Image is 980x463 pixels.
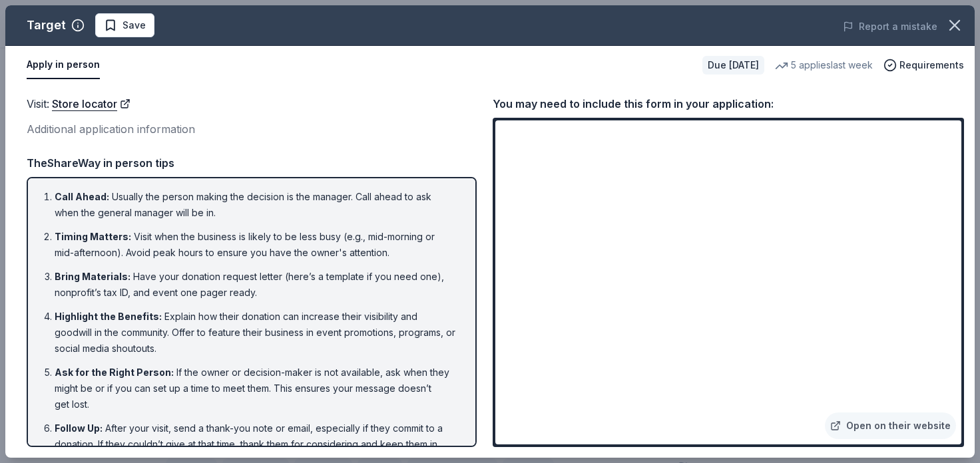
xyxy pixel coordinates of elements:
[899,57,964,73] span: Requirements
[122,17,146,33] span: Save
[55,189,457,221] li: Usually the person making the decision is the manager. Call ahead to ask when the general manager...
[27,95,477,112] div: Visit :
[55,309,457,357] li: Explain how their donation can increase their visibility and goodwill in the community. Offer to ...
[27,15,66,36] div: Target
[52,95,130,112] a: Store locator
[825,412,956,439] a: Open on their website
[883,57,964,73] button: Requirements
[55,311,162,322] span: Highlight the Benefits :
[95,13,154,37] button: Save
[27,154,477,172] div: TheShareWay in person tips
[27,120,477,138] div: Additional application information
[55,271,130,282] span: Bring Materials :
[55,231,131,242] span: Timing Matters :
[55,191,109,202] span: Call Ahead :
[55,365,457,412] li: If the owner or decision-maker is not available, ask when they might be or if you can set up a ti...
[55,269,457,301] li: Have your donation request letter (here’s a template if you need one), nonprofit’s tax ID, and ev...
[843,19,937,35] button: Report a mistake
[775,57,873,73] div: 5 applies last week
[55,422,103,434] span: Follow Up :
[702,56,764,75] div: Due [DATE]
[27,51,100,79] button: Apply in person
[55,229,457,261] li: Visit when the business is likely to be less busy (e.g., mid-morning or mid-afternoon). Avoid pea...
[493,95,964,112] div: You may need to include this form in your application:
[55,367,174,378] span: Ask for the Right Person :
